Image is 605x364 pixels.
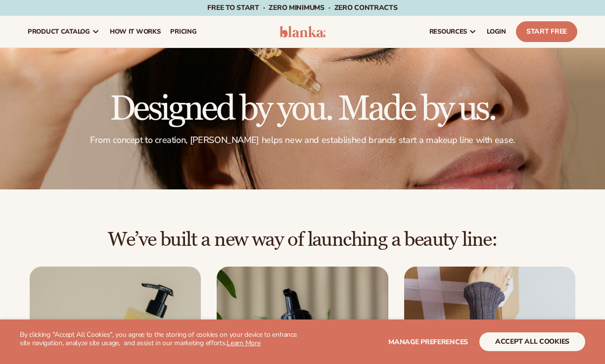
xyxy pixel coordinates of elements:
h2: We’ve built a new way of launching a beauty line: [28,229,577,251]
h1: Designed by you. Made by us. [28,92,577,127]
p: By clicking "Accept All Cookies", you agree to the storing of cookies on your device to enhance s... [20,331,303,348]
span: Manage preferences [388,337,468,347]
a: How It Works [105,16,166,47]
img: logo [279,26,326,38]
span: pricing [170,28,196,36]
button: accept all cookies [479,332,585,351]
span: product catalog [28,28,90,36]
span: How It Works [110,28,161,36]
a: pricing [165,16,201,47]
span: Free to start · ZERO minimums · ZERO contracts [207,3,397,12]
a: LOGIN [482,16,511,47]
a: Learn More [227,338,260,348]
span: LOGIN [487,28,506,36]
a: resources [424,16,482,47]
span: resources [429,28,467,36]
p: From concept to creation, [PERSON_NAME] helps new and established brands start a makeup line with... [28,135,577,146]
a: Start Free [516,21,577,42]
button: Manage preferences [388,332,468,351]
a: product catalog [23,16,105,47]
